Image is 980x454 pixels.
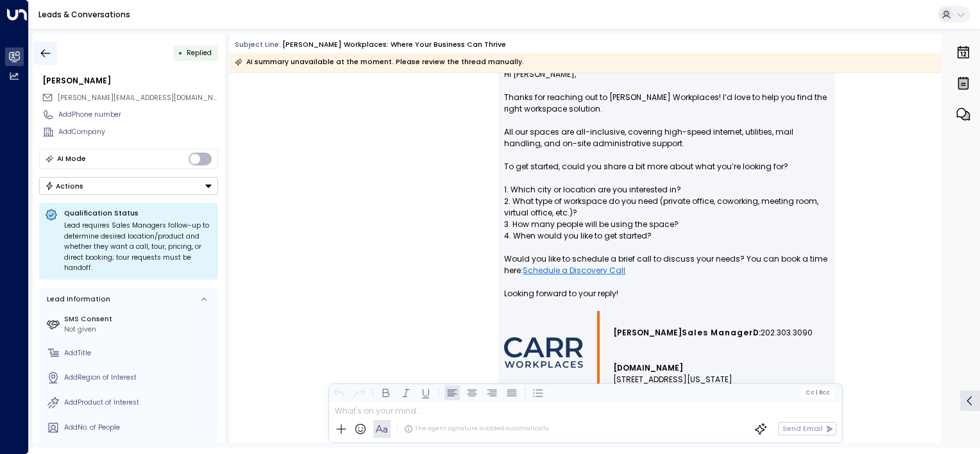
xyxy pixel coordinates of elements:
[64,373,214,383] div: AddRegion of Interest
[806,389,830,396] span: Cc Bcc
[815,389,817,396] span: |
[39,177,218,195] button: Actions
[58,93,230,103] span: [PERSON_NAME][EMAIL_ADDRESS][DOMAIN_NAME]
[64,398,214,408] div: AddProduct of Interest
[523,265,625,276] a: Schedule a Discovery Call
[235,56,524,69] div: AI summary unavailable at the moment. Please review the thread manually.
[64,314,214,324] label: SMS Consent
[57,153,86,165] div: AI Mode
[761,327,813,339] span: 202.303.3090
[613,362,683,374] a: [DOMAIN_NAME]
[504,311,829,397] div: Signature
[64,348,214,358] div: AddTitle
[39,177,218,195] div: Button group with a nested menu
[504,69,829,311] p: Hi [PERSON_NAME], Thanks for reaching out to [PERSON_NAME] Workplaces! I’d love to help you find ...
[235,40,281,49] span: Subject Line:
[282,40,506,50] div: [PERSON_NAME] Workplaces: Where Your Business Can Thrive
[58,110,218,120] div: AddPhone number
[64,423,214,433] div: AddNo. of People
[45,181,84,190] div: Actions
[404,425,549,433] div: The agent signature is added automatically
[178,44,183,62] div: •
[38,9,130,20] a: Leads & Conversations
[64,208,212,218] p: Qualification Status
[58,127,218,137] div: AddCompany
[802,388,834,397] button: Cc|Bcc
[64,221,212,274] div: Lead requires Sales Managers follow-up to determine desired location/product and whether they wan...
[682,327,753,339] span: Sales Manager
[58,93,218,103] span: granados.jc@gmail.com
[42,75,218,87] div: [PERSON_NAME]
[187,48,212,58] span: Replied
[44,294,110,305] div: Lead Information
[332,385,347,400] button: Undo
[753,327,761,339] span: D:
[64,324,214,335] div: Not given
[613,374,771,397] span: [STREET_ADDRESS][US_STATE] [US_STATE], [GEOGRAPHIC_DATA] 20004
[504,337,583,368] img: AIorK4wmdUJwxG-Ohli4_RqUq38BnJAHKKEYH_xSlvu27wjOc-0oQwkM4SVe9z6dKjMHFqNbWJnNn1sJRSAT
[613,327,682,339] span: [PERSON_NAME]
[351,385,367,400] button: Redo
